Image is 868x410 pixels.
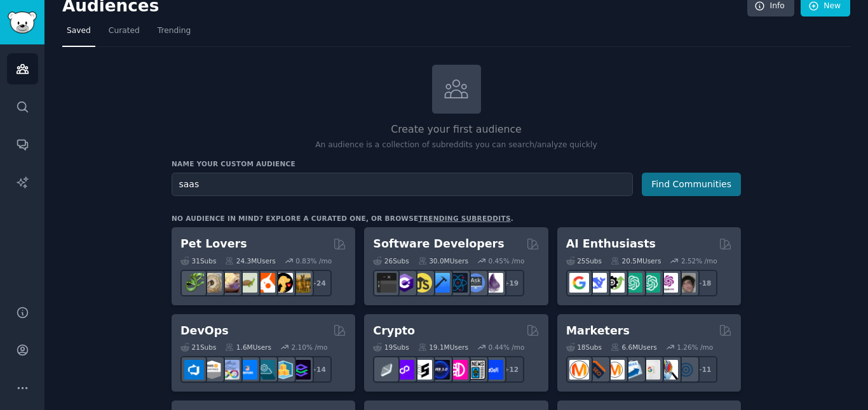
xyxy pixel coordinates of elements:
span: Saved [67,25,91,37]
img: turtle [238,273,257,293]
img: AskMarketing [605,360,625,380]
img: defi_ [484,360,503,380]
div: 24.3M Users [225,256,275,265]
div: No audience in mind? Explore a curated one, or browse . [172,214,513,223]
a: Curated [104,21,144,47]
div: 31 Sub s [180,256,216,265]
div: 18 Sub s [566,343,602,352]
div: 2.52 % /mo [681,256,717,265]
h2: DevOps [180,323,229,339]
img: dogbreed [291,273,311,293]
img: AWS_Certified_Experts [202,360,222,380]
div: 25 Sub s [566,256,602,265]
span: Trending [158,25,191,37]
img: defiblockchain [448,360,468,380]
img: chatgpt_promptDesign [623,273,642,293]
img: software [377,273,397,293]
div: + 24 [305,270,332,296]
img: GummySearch logo [8,11,37,34]
img: ArtificalIntelligence [676,273,696,293]
img: CryptoNews [466,360,485,380]
img: herpetology [184,273,204,293]
img: reactnative [448,273,468,293]
div: + 12 [498,356,524,383]
img: DevOpsLinks [238,360,257,380]
h2: Crypto [373,323,415,339]
img: PetAdvice [273,273,293,293]
h2: Pet Lovers [180,236,247,252]
input: Pick a short name, like "Digital Marketers" or "Movie-Goers" [172,173,633,196]
h2: AI Enthusiasts [566,236,656,252]
h2: Create your first audience [172,122,741,138]
div: + 11 [691,356,717,383]
img: csharp [395,273,414,293]
div: 0.83 % /mo [295,256,332,265]
img: MarketingResearch [658,360,678,380]
img: PlatformEngineers [291,360,311,380]
img: GoogleGeminiAI [569,273,589,293]
img: googleads [641,360,660,380]
a: Trending [153,21,195,47]
img: OnlineMarketing [676,360,696,380]
img: OpenAIDev [658,273,678,293]
img: ethstaker [412,360,432,380]
div: 21 Sub s [180,343,216,352]
img: azuredevops [184,360,204,380]
div: 0.45 % /mo [489,256,525,265]
div: 6.6M Users [611,343,657,352]
a: trending subreddits [418,215,510,222]
div: 26 Sub s [373,256,409,265]
img: content_marketing [569,360,589,380]
img: AskComputerScience [466,273,485,293]
div: 30.0M Users [418,256,468,265]
div: 1.26 % /mo [677,343,713,352]
div: 2.10 % /mo [292,343,328,352]
h2: Software Developers [373,236,504,252]
img: leopardgeckos [220,273,240,293]
div: + 18 [691,270,717,296]
span: Curated [109,25,140,37]
img: Emailmarketing [623,360,642,380]
img: iOSProgramming [430,273,450,293]
p: An audience is a collection of subreddits you can search/analyze quickly [172,140,741,151]
img: web3 [430,360,450,380]
h2: Marketers [566,323,630,339]
img: DeepSeek [587,273,607,293]
div: 1.6M Users [225,343,271,352]
img: chatgpt_prompts_ [641,273,660,293]
button: Find Communities [642,173,741,196]
div: + 19 [498,270,524,296]
img: 0xPolygon [395,360,414,380]
img: aws_cdk [273,360,293,380]
div: 0.44 % /mo [489,343,525,352]
div: + 14 [305,356,332,383]
h3: Name your custom audience [172,159,741,168]
div: 20.5M Users [611,256,661,265]
img: bigseo [587,360,607,380]
div: 19 Sub s [373,343,409,352]
img: Docker_DevOps [220,360,240,380]
img: AItoolsCatalog [605,273,625,293]
img: platformengineering [255,360,275,380]
img: ethfinance [377,360,397,380]
img: elixir [484,273,503,293]
img: learnjavascript [412,273,432,293]
img: cockatiel [255,273,275,293]
div: 19.1M Users [418,343,468,352]
a: Saved [62,21,95,47]
img: ballpython [202,273,222,293]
